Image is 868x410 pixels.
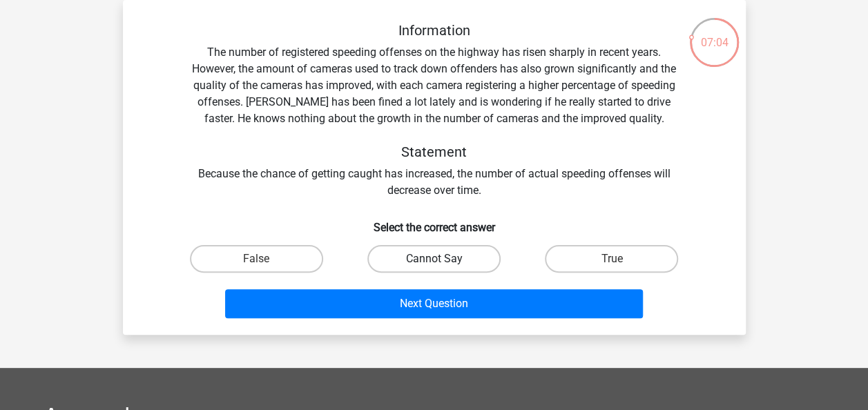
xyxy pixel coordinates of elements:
[190,245,323,273] label: False
[189,144,679,160] h5: Statement
[545,245,678,273] label: True
[145,210,724,234] h6: Select the correct answer
[367,245,501,273] label: Cannot Say
[189,22,679,39] h5: Information
[688,17,740,51] div: 07:04
[225,289,643,318] button: Next Question
[145,22,724,199] div: The number of registered speeding offenses on the highway has risen sharply in recent years. Howe...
